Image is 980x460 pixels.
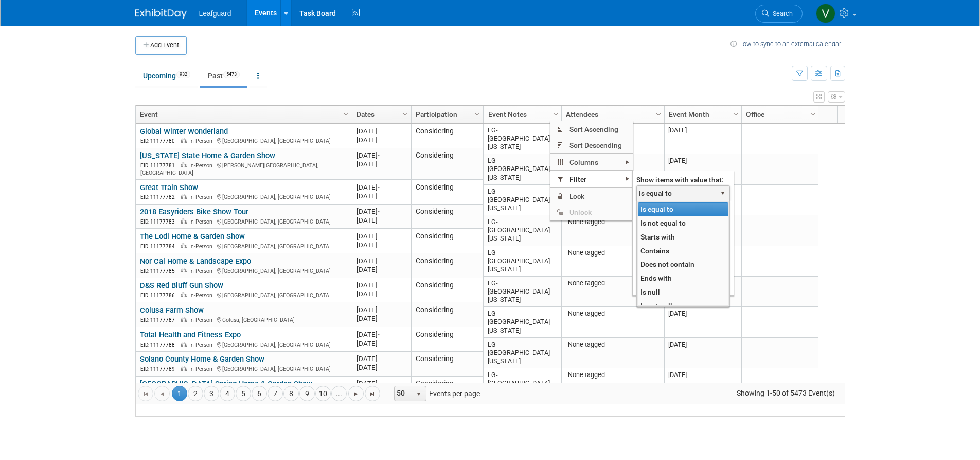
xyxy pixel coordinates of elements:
[357,330,406,339] div: [DATE]
[140,266,347,275] div: [GEOGRAPHIC_DATA], [GEOGRAPHIC_DATA]
[140,106,345,123] a: Event
[727,386,844,400] span: Showing 1-50 of 5473 Event(s)
[252,386,267,401] a: 6
[357,241,406,249] div: [DATE]
[550,154,633,170] span: Columns
[189,317,216,323] span: In-Person
[746,106,812,123] a: Office
[140,217,347,226] div: [GEOGRAPHIC_DATA], [GEOGRAPHIC_DATA]
[357,363,406,372] div: [DATE]
[181,218,187,224] img: In-Person Event
[550,137,633,153] span: Sort Descending
[809,110,817,118] span: Column Settings
[488,106,555,123] a: Event Notes
[769,10,793,18] span: Search
[357,106,404,123] a: Dates
[357,135,406,144] div: [DATE]
[565,249,660,257] div: None tagged
[664,124,741,154] td: [DATE]
[565,371,660,379] div: None tagged
[807,106,818,121] a: Column Settings
[199,9,231,18] span: Leafguard
[730,106,741,121] a: Column Settings
[283,386,299,401] a: 8
[135,9,187,19] img: ExhibitDay
[135,66,198,86] a: Upcoming932
[357,192,406,200] div: [DATE]
[484,246,561,277] td: LG-[GEOGRAPHIC_DATA][US_STATE]
[315,386,331,401] a: 10
[181,162,187,167] img: In-Person Event
[378,257,380,265] span: -
[181,138,187,143] img: In-Person Event
[378,127,380,135] span: -
[299,386,315,401] a: 9
[411,278,483,303] td: Considering
[357,289,406,298] div: [DATE]
[223,71,240,78] span: 5473
[411,253,483,278] td: Considering
[140,291,347,299] div: [GEOGRAPHIC_DATA], [GEOGRAPHIC_DATA]
[181,194,187,199] img: In-Person Event
[140,242,347,250] div: [GEOGRAPHIC_DATA], [GEOGRAPHIC_DATA]
[378,151,380,159] span: -
[565,340,660,349] div: None tagged
[158,390,166,398] span: Go to the previous page
[411,148,483,180] td: Considering
[357,127,406,135] div: [DATE]
[140,257,251,266] a: Nor Cal Home & Landscape Expo
[378,281,380,289] span: -
[551,110,560,118] span: Column Settings
[550,204,633,220] span: Unlock
[755,5,803,23] a: Search
[816,4,835,23] img: Victoria Eaton
[664,154,741,184] td: [DATE]
[416,106,476,123] a: Participation
[140,244,179,249] span: EID: 11177784
[638,216,728,230] li: Is not equal to
[411,377,483,401] td: Considering
[138,386,153,401] a: Go to the first page
[669,106,735,123] a: Event Month
[140,366,179,372] span: EID: 11177789
[637,186,716,200] span: Is equal to
[140,293,179,298] span: EID: 11177786
[140,268,179,274] span: EID: 11177785
[378,331,380,338] span: -
[140,138,179,144] span: EID: 11177780
[378,306,380,314] span: -
[357,354,406,363] div: [DATE]
[140,232,245,241] a: The Lodi Home & Garden Show
[342,110,350,118] span: Column Settings
[654,110,663,118] span: Column Settings
[411,124,483,148] td: Considering
[368,390,377,398] span: Go to the last page
[140,340,347,349] div: [GEOGRAPHIC_DATA], [GEOGRAPHIC_DATA]
[378,232,380,240] span: -
[565,310,660,318] div: None tagged
[140,219,179,225] span: EID: 11177783
[189,162,216,169] span: In-Person
[636,176,730,184] div: Show items with value that:
[472,106,483,121] a: Column Settings
[181,292,187,297] img: In-Person Event
[730,40,845,48] a: How to sync to an external calendar...
[411,327,483,352] td: Considering
[719,189,727,197] span: select
[140,364,347,373] div: [GEOGRAPHIC_DATA], [GEOGRAPHIC_DATA]
[140,315,347,324] div: Colusa, [GEOGRAPHIC_DATA]
[181,317,187,322] img: In-Person Event
[484,307,561,337] td: LG-[GEOGRAPHIC_DATA][US_STATE]
[189,268,216,275] span: In-Person
[395,386,412,401] span: 50
[664,368,741,399] td: [DATE]
[140,161,347,176] div: [PERSON_NAME][GEOGRAPHIC_DATA], [GEOGRAPHIC_DATA]
[357,207,406,216] div: [DATE]
[566,106,657,123] a: Attendees
[189,292,216,299] span: In-Person
[140,127,228,136] a: Global Winter Wonderland
[550,171,633,187] span: Filter
[664,338,741,368] td: [DATE]
[664,307,741,337] td: [DATE]
[189,366,216,372] span: In-Person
